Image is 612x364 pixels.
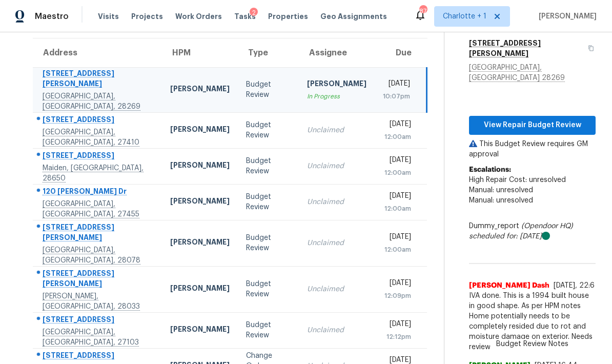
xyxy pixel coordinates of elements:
[383,91,410,102] div: 10:07pm
[582,34,596,63] button: Copy Address
[170,324,230,337] div: [PERSON_NAME]
[268,11,308,22] span: Properties
[554,282,595,289] span: [DATE], 22:6
[383,119,411,132] div: [DATE]
[307,284,366,294] div: Unclaimed
[35,11,69,22] span: Maestro
[307,238,366,248] div: Unclaimed
[234,13,256,20] span: Tasks
[383,319,411,332] div: [DATE]
[238,38,299,67] th: Type
[383,168,411,178] div: 12:00am
[246,279,291,299] div: Budget Review
[307,325,366,335] div: Unclaimed
[383,78,410,91] div: [DATE]
[419,6,426,16] div: 87
[375,38,427,67] th: Due
[490,339,575,349] span: Budget Review Notes
[383,245,411,255] div: 12:00am
[307,125,366,135] div: Unclaimed
[246,233,291,253] div: Budget Review
[477,119,587,132] span: View Repair Budget Review
[383,132,411,142] div: 12:00am
[246,192,291,212] div: Budget Review
[170,283,230,296] div: [PERSON_NAME]
[98,11,119,22] span: Visits
[383,232,411,245] div: [DATE]
[250,8,258,18] div: 2
[246,120,291,140] div: Budget Review
[469,166,511,173] b: Escalations:
[170,160,230,173] div: [PERSON_NAME]
[246,79,291,100] div: Budget Review
[521,223,573,230] i: (Opendoor HQ)
[246,156,291,176] div: Budget Review
[175,11,222,22] span: Work Orders
[299,38,375,67] th: Assignee
[383,191,411,204] div: [DATE]
[383,291,411,301] div: 12:09pm
[162,38,238,67] th: HPM
[469,291,596,352] span: IVA done. This is a 1994 built house in good shape. As per HPM notes Home potentially needs to be...
[170,237,230,250] div: [PERSON_NAME]
[383,204,411,214] div: 12:00am
[469,233,542,240] i: scheduled for: [DATE]
[307,197,366,207] div: Unclaimed
[307,91,366,102] div: In Progress
[307,161,366,171] div: Unclaimed
[33,38,162,67] th: Address
[469,221,596,241] div: Dummy_report
[469,197,533,204] span: Manual: unresolved
[131,11,163,22] span: Projects
[469,176,566,184] span: High Repair Cost: unresolved
[307,78,366,91] div: [PERSON_NAME]
[170,84,230,96] div: [PERSON_NAME]
[469,280,549,291] span: [PERSON_NAME] Dash
[535,11,597,22] span: [PERSON_NAME]
[383,155,411,168] div: [DATE]
[246,320,291,340] div: Budget Review
[170,196,230,209] div: [PERSON_NAME]
[320,11,387,22] span: Geo Assignments
[469,116,596,135] button: View Repair Budget Review
[469,139,596,159] p: This Budget Review requires GM approval
[383,278,411,291] div: [DATE]
[383,332,411,342] div: 12:12pm
[170,124,230,137] div: [PERSON_NAME]
[443,11,486,22] span: Charlotte + 1
[469,187,533,194] span: Manual: unresolved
